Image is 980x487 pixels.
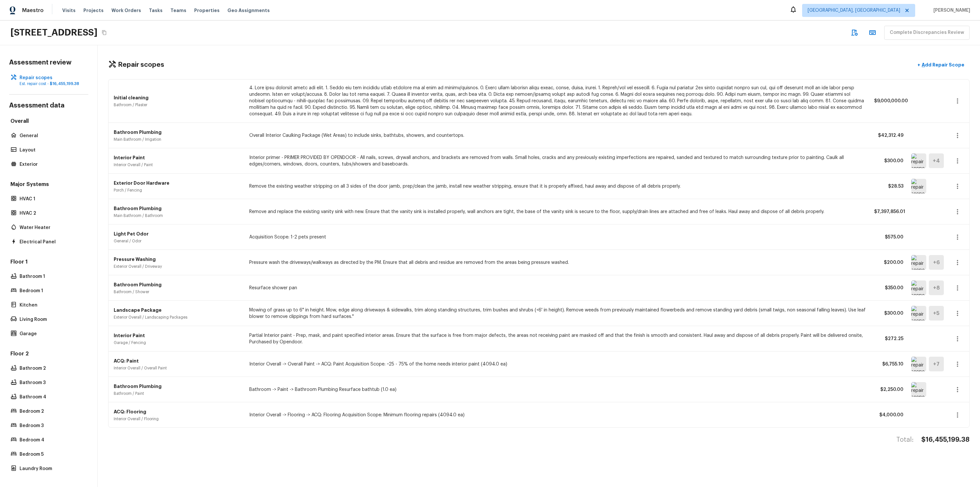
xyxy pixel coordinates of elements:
p: Water Heater [20,224,84,231]
p: Layout [20,147,84,153]
span: $16,455,199.38 [50,82,79,86]
p: Exterior Overall / Driveway [114,264,241,269]
p: Interior Overall / Paint [114,162,241,167]
h4: Total: [896,436,914,444]
p: Bathroom / Paint [114,391,241,396]
h4: Assessment review [9,58,88,67]
p: Repair scopes [20,75,84,81]
p: Garage [20,331,84,337]
span: Properties [194,7,220,14]
p: Kitchen [20,302,84,308]
p: Partial Interior paint - Prep, mask, and paint specified interior areas. Ensure that the surface ... [249,332,867,345]
button: +Add Repair Scope [912,58,970,72]
p: Bedroom 4 [20,437,84,443]
p: Bathroom 4 [20,394,84,400]
p: Interior Paint [114,154,241,161]
p: Interior Overall / Overall Paint [114,365,241,371]
h5: Floor 1 [9,258,88,267]
span: [GEOGRAPHIC_DATA], [GEOGRAPHIC_DATA] [808,7,900,14]
h5: + 8 [933,284,940,292]
p: Bedroom 1 [20,288,84,294]
h4: Repair scopes [118,61,164,69]
h5: Overall [9,118,88,126]
p: $350.00 [874,285,903,291]
h5: + 5 [933,310,940,317]
img: repair scope asset [911,306,926,321]
p: Initial cleaning [114,94,241,101]
p: Interior Overall / Flooring [114,416,241,422]
p: Overall Interior Caulking Package (Wet Areas) to include sinks, bathtubs, showers, and countertops. [249,132,867,139]
p: Bathroom 2 [20,365,84,372]
p: Exterior [20,161,84,168]
p: Main Bathroom / Bathroom [114,213,241,218]
p: Bathroom / Plaster [114,102,241,107]
p: $6,755.10 [874,361,903,367]
p: ACQ: Flooring [114,408,241,415]
p: Bathroom Plumbing [114,281,241,288]
p: Bedroom 5 [20,451,84,458]
span: [PERSON_NAME] [931,7,970,14]
p: Porch / Fencing [114,188,241,193]
p: Interior Overall -> Overall Paint -> ACQ: Paint Acquisition Scope: ~25 - 75% of the home needs in... [249,361,867,367]
img: repair scope asset [911,153,926,168]
img: repair scope asset [911,255,926,270]
p: Electrical Panel [20,239,84,245]
p: Exterior Overall / Landscaping Packages [114,315,241,320]
p: Bathroom 1 [20,273,84,280]
p: Interior Overall -> Flooring -> ACQ: Flooring Acquisition Scope: Minimum flooring repairs (4094.0... [249,412,867,418]
p: Bathroom / Shower [114,289,241,294]
p: Main Bathroom / Irrigation [114,137,241,142]
p: ACQ: Paint [114,358,241,364]
p: $300.00 [874,158,903,164]
p: Pressure wash the driveways/walkways as directed by the PM. Ensure that all debris and residue ar... [249,259,867,266]
p: $9,000,000.00 [874,98,903,104]
p: Bathroom Plumbing [114,383,241,390]
p: $2,250.00 [874,386,903,393]
p: 4. Lore ipsu dolorsit ametc adi elit. 1. Seddo eiu tem incididu utlab etdolore ma al enim ad mini... [249,85,867,117]
img: repair scope asset [911,179,926,193]
p: Interior Paint [114,332,241,339]
span: Tasks [149,8,163,13]
h2: [STREET_ADDRESS] [10,27,97,38]
p: Bathroom -> Paint -> Bathroom Plumbing Resurface bathtub (1.0 ea) [249,386,867,393]
span: Teams [170,7,186,14]
p: $300.00 [874,310,903,317]
h5: Major Systems [9,181,88,189]
p: Bathroom 3 [20,380,84,386]
img: repair scope asset [911,357,926,371]
p: Acquisition Scope: 1-2 pets present [249,234,867,240]
p: Resurface shower pan [249,285,867,291]
p: HVAC 1 [20,196,84,202]
p: $272.25 [874,336,903,342]
p: Pressure Washing [114,256,241,263]
h4: Assessment data [9,101,88,111]
p: Est. repair cost - [20,81,84,86]
h5: + 6 [933,259,940,266]
p: Bathroom Plumbing [114,205,241,212]
img: repair scope asset [911,280,926,295]
button: Copy Address [100,28,108,37]
span: Geo Assignments [227,7,270,14]
p: Light Pet Odor [114,231,241,237]
p: Living Room [20,316,84,323]
p: HVAC 2 [20,210,84,217]
p: Exterior Door Hardware [114,180,241,186]
p: $575.00 [874,234,903,240]
p: Remove the existing weather stripping on all 3 sides of the door jamb, prep/clean the jamb, insta... [249,183,867,190]
p: $4,000.00 [874,412,903,418]
p: Add Repair Scope [920,62,964,68]
span: Projects [83,7,104,14]
p: Bedroom 3 [20,423,84,429]
p: $28.53 [874,183,903,190]
img: repair scope asset [911,382,926,397]
p: General / Odor [114,238,241,244]
h4: $16,455,199.38 [921,436,970,444]
span: Visits [62,7,76,14]
p: $200.00 [874,259,903,266]
p: Bathroom Plumbing [114,129,241,136]
h5: Floor 2 [9,350,88,359]
h5: + 4 [933,157,940,165]
p: $7,397,856.01 [874,208,903,215]
p: General [20,133,84,139]
p: Bedroom 2 [20,408,84,415]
